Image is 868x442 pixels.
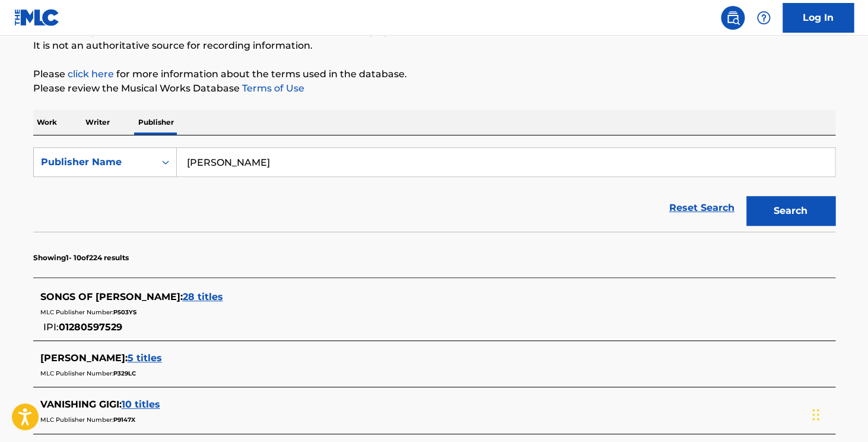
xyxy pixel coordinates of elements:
p: Please for more information about the terms used in the database. [33,67,835,81]
iframe: Chat Widget [809,385,868,442]
span: 01280597529 [59,321,122,333]
button: Search [746,196,835,226]
p: Writer [82,110,113,135]
img: help [756,11,771,25]
span: MLC Publisher Number: [40,308,113,316]
div: Help [752,6,775,30]
a: click here [68,68,114,80]
p: Showing 1 - 10 of 224 results [33,252,129,263]
span: P9147X [113,416,135,424]
span: [PERSON_NAME] : [40,352,128,364]
span: 28 titles [183,291,223,302]
p: Work [33,110,61,135]
span: 10 titles [122,399,160,410]
span: MLC Publisher Number: [40,416,113,424]
span: 5 titles [128,352,162,364]
div: Publisher Name [41,155,148,169]
span: MLC Publisher Number: [40,370,113,377]
span: P503YS [113,308,136,316]
form: Search Form [33,147,835,232]
span: IPI: [43,321,59,333]
a: Public Search [721,6,745,30]
p: It is not an authoritative source for recording information. [33,39,835,53]
a: Terms of Use [240,83,304,94]
p: Publisher [135,110,177,135]
span: SONGS OF [PERSON_NAME] : [40,291,183,302]
span: P329LC [113,370,136,377]
p: Please review the Musical Works Database [33,81,835,96]
img: search [726,11,740,25]
span: VANISHING GIGI : [40,399,122,410]
a: Reset Search [663,195,740,221]
a: Log In [783,3,854,33]
img: MLC Logo [14,9,60,26]
div: Drag [812,397,819,432]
